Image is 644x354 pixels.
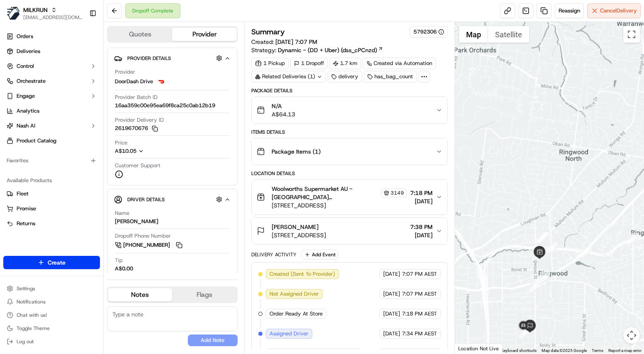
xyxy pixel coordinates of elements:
span: [DATE] [410,197,433,205]
span: [PERSON_NAME] [272,223,318,231]
a: Returns [7,220,97,227]
div: delivery [328,71,362,82]
span: Package Items ( 1 ) [272,147,321,156]
span: Tip [115,257,123,264]
button: Woolworths Supermarket AU - [GEOGRAPHIC_DATA] ([GEOGRAPHIC_DATA]) Store Manager3149[STREET_ADDRES... [252,180,447,214]
div: 1 [628,233,639,243]
div: 6 [538,232,549,243]
div: 7 [536,232,547,243]
button: Toggle Theme [3,323,100,334]
span: Name [115,210,129,217]
span: Map data ©2025 Google [542,348,587,353]
button: Flags [172,288,236,301]
div: Items Details [251,129,448,135]
span: 7:07 PM AEST [402,270,437,278]
button: Map camera controls [623,327,640,344]
span: Price [115,139,127,147]
span: 7:07 PM AEST [402,290,437,298]
span: Toggle Theme [17,325,50,332]
span: Engage [17,92,35,100]
span: Cancel Delivery [600,7,637,14]
h3: Summary [251,28,285,36]
button: 2619670676 [115,125,158,132]
span: DoorDash Drive [115,78,153,85]
div: A$0.00 [115,265,133,272]
span: Provider Batch ID [115,94,158,101]
div: 3 [541,244,552,255]
span: 3149 [391,190,404,196]
button: Provider Details [114,51,231,65]
span: Provider Details [127,55,171,62]
a: Terms (opens in new tab) [592,348,603,353]
span: 7:18 PM AEST [402,310,437,318]
div: 1 Pickup [251,58,289,69]
a: Product Catalog [3,134,100,147]
button: Reassign [555,3,584,18]
span: Chat with us! [17,312,47,318]
span: 7:38 PM [410,223,433,231]
span: Returns [17,220,35,227]
a: Created via Automation [363,58,436,69]
div: 11 [519,328,530,338]
span: [STREET_ADDRESS] [272,231,326,239]
span: N/A [272,102,295,110]
a: Fleet [7,190,97,197]
button: Toggle fullscreen view [623,26,640,43]
a: Deliveries [3,45,100,58]
button: CancelDelivery [587,3,641,18]
span: Orders [17,33,33,40]
div: 5 [532,250,543,260]
button: Returns [3,217,100,230]
span: Product Catalog [17,137,56,144]
button: [PERSON_NAME][STREET_ADDRESS]7:38 PM[DATE] [252,218,447,244]
button: Engage [3,89,100,103]
div: 10 [530,281,540,291]
div: has_bag_count [364,71,417,82]
div: 2 [580,247,591,258]
button: Create [3,256,100,269]
span: Not Assigned Driver [270,290,319,298]
span: Order Ready At Store [270,310,323,318]
img: MILKRUN [7,7,20,20]
a: Orders [3,30,100,43]
button: Add Event [301,250,338,260]
span: Deliveries [17,48,40,55]
span: [DATE] 7:07 PM [275,38,317,46]
button: Orchestrate [3,75,100,88]
button: Notes [108,288,172,301]
div: 5792306 [413,28,444,36]
span: 7:34 PM AEST [402,330,437,337]
div: Strategy: [251,46,383,54]
button: Show street map [459,26,488,43]
span: [DATE] [410,231,433,239]
button: Show satellite imagery [488,26,529,43]
button: Notifications [3,296,100,308]
span: [STREET_ADDRESS] [272,201,407,210]
button: Driver Details [114,193,231,206]
span: [DATE] [383,290,400,298]
span: Promise [17,205,36,212]
span: 16aa359c00e95ea69f8ca25c0ab12b19 [115,102,215,109]
button: A$10.05 [115,147,188,155]
span: Assigned Driver [270,330,309,337]
span: Driver Details [127,196,165,203]
a: [PHONE_NUMBER] [115,241,184,250]
div: [PERSON_NAME] [115,218,158,225]
button: Quotes [108,28,172,41]
button: Chat with us! [3,309,100,321]
span: Provider [115,68,135,76]
span: Orchestrate [17,77,46,85]
button: Nash AI [3,119,100,132]
span: Woolworths Supermarket AU - [GEOGRAPHIC_DATA] ([GEOGRAPHIC_DATA]) Store Manager [272,185,379,201]
div: 1 Dropoff [290,58,328,69]
span: Reassign [559,7,580,14]
div: Delivery Activity [251,251,296,258]
span: Customer Support [115,162,160,169]
div: Available Products [3,174,100,187]
span: Settings [17,285,35,292]
button: MILKRUN [23,6,48,14]
span: Create [48,258,66,267]
button: Control [3,60,100,73]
